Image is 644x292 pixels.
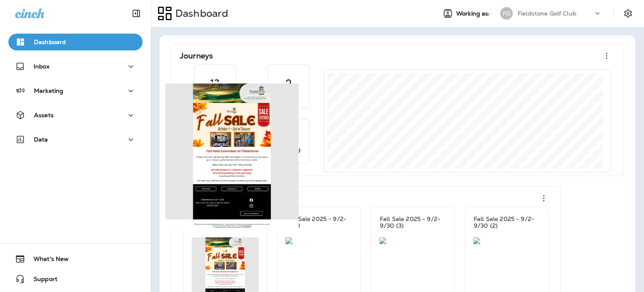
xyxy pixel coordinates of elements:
[166,83,299,229] img: 27ed531f-17af-479b-a944-c67ebebe7aad.jpg
[8,82,143,99] button: Marketing
[621,6,636,21] button: Settings
[473,237,540,244] img: 77ce2375-bd50-4675-820e-48c90afad7f4.jpg
[34,136,48,143] p: Data
[210,78,219,87] p: 12
[172,7,228,20] p: Dashboard
[34,87,63,94] p: Marketing
[286,237,353,244] img: 11004792-fbce-4939-89cf-680fbb80dc42.jpg
[500,7,513,20] div: FG
[8,58,143,75] button: Inbox
[125,5,148,22] button: Collapse Sidebar
[518,10,576,17] p: Fieldstone Golf Club
[474,216,540,229] p: Fall Sale 2025 - 9/2-9/30 (2)
[8,107,143,124] button: Assets
[8,271,143,287] button: Support
[8,250,143,267] button: What's New
[286,78,291,87] p: 0
[379,237,447,244] img: 4aab24b9-4aab-4fa5-bfd9-89522c1daf12.jpg
[380,216,446,229] p: Fall Sale 2025 - 9/2-9/30 (3)
[286,216,352,229] p: Fall Sale 2025 - 9/2-9/30
[34,39,66,45] p: Dashboard
[25,276,57,286] span: Support
[34,112,54,118] p: Assets
[180,52,213,60] p: Journeys
[34,63,49,70] p: Inbox
[8,131,143,148] button: Data
[25,255,69,266] span: What's New
[456,10,492,17] span: Working as:
[8,34,143,50] button: Dashboard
